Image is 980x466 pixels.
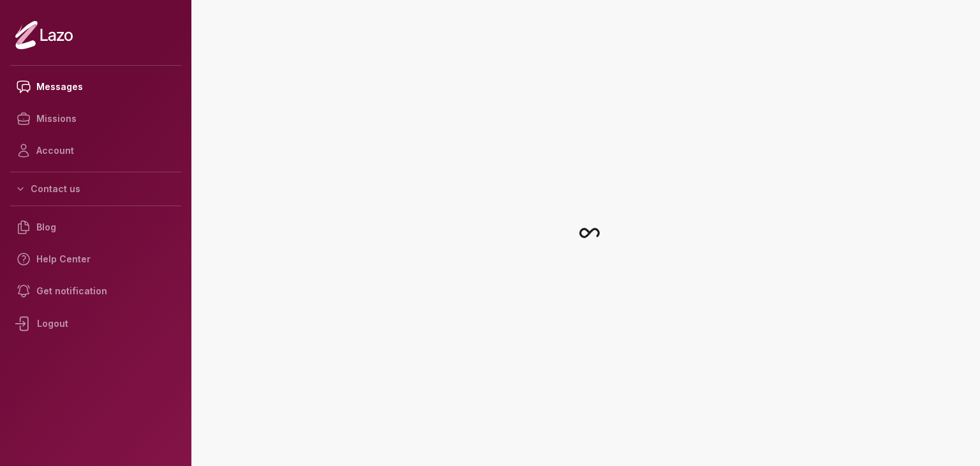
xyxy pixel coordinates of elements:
a: Missions [10,103,181,135]
button: Contact us [10,177,181,200]
div: Logout [10,307,181,340]
a: Blog [10,211,181,243]
a: Help Center [10,243,181,275]
a: Account [10,135,181,167]
a: Get notification [10,275,181,307]
a: Messages [10,71,181,103]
